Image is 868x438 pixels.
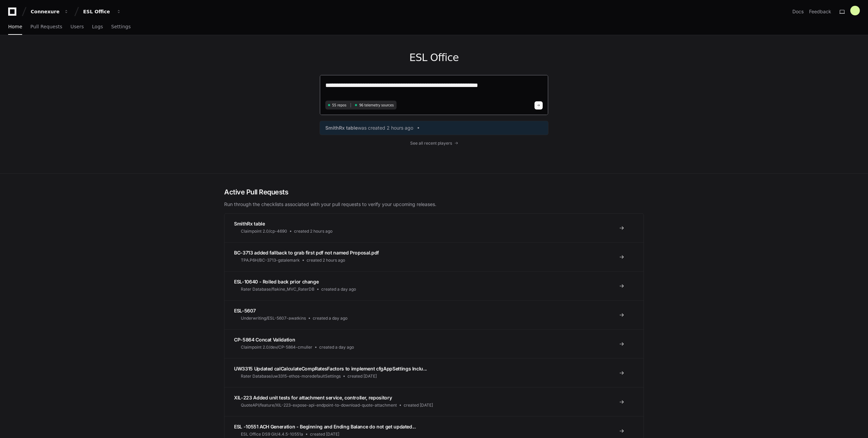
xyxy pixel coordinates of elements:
[332,103,346,108] span: 55 repos
[241,403,397,408] span: QuoteAPI/feature/XIL-223-expose-api-endpoint-to-download-quote-attachment
[320,141,548,146] a: See all recent players
[347,374,377,379] span: created [DATE]
[224,214,644,242] a: SmithRx tableClaimpoint 2.0/cp-4690created 2 hours ago
[83,8,112,15] div: ESL Office
[28,5,72,18] button: Connexure
[30,19,62,35] a: Pull Requests
[71,25,84,29] span: Users
[224,187,644,197] h2: Active Pull Requests
[241,316,306,321] span: Underwriting/ESL-5607-awatkins
[224,300,644,329] a: ESL-5607Underwriting/ESL-5607-awatkinscreated a day ago
[319,345,354,350] span: created a day ago
[234,337,295,342] span: CP-5864 Concat Validation
[234,366,427,371] span: UW3315 Updated calCalculateCompRatesFactors to implement cfgAppSettings Inclu...
[224,271,644,300] a: ESL-10640 - Rolled back prior changeRater Database/flakine_MVC_RaterDBcreated a day ago
[8,19,22,35] a: Home
[224,242,644,271] a: BC-3713 added fallback to grab first pdf not named Proposal.pdfTPA.P6H/BC-3713-gstalemarkcreated ...
[224,387,644,416] a: XIL-223 Added unit tests for attachment service, controller, repositoryQuoteAPI/feature/XIL-223-e...
[92,19,103,35] a: Logs
[234,250,379,255] span: BC-3713 added fallback to grab first pdf not named Proposal.pdf
[358,125,413,131] span: was created 2 hours ago
[224,358,644,387] a: UW3315 Updated calCalculateCompRatesFactors to implement cfgAppSettings Inclu...Rater Database/uw...
[111,19,130,35] a: Settings
[241,432,303,437] span: ESL Office DS9 Git/4.4.5-10551a
[241,229,287,234] span: Claimpoint 2.0/cp-4690
[325,125,543,131] a: SmithRx tablewas created 2 hours ago
[234,424,416,429] span: ESL -10551 ACH Generation - Beginning and Ending Balance do not get updated...
[111,25,130,29] span: Settings
[310,432,339,437] span: created [DATE]
[307,258,345,263] span: created 2 hours ago
[8,25,22,29] span: Home
[71,19,84,35] a: Users
[241,287,314,292] span: Rater Database/flakine_MVC_RaterDB
[809,8,831,15] button: Feedback
[234,308,255,313] span: ESL-5607
[234,279,319,284] span: ESL-10640 - Rolled back prior change
[321,287,356,292] span: created a day ago
[325,125,358,131] span: SmithRx table
[241,374,341,379] span: Rater Database/uw3315-ethos-moredefaultSettings
[792,8,804,15] a: Docs
[294,229,332,234] span: created 2 hours ago
[92,25,103,29] span: Logs
[241,258,300,263] span: TPA.P6H/BC-3713-gstalemark
[410,141,452,146] span: See all recent players
[320,52,548,64] h1: ESL Office
[30,25,62,29] span: Pull Requests
[404,403,433,408] span: created [DATE]
[224,329,644,358] a: CP-5864 Concat ValidationClaimpoint 2.0/dev/CP-5864-cmullercreated a day ago
[234,221,265,227] span: SmithRx table
[31,8,60,15] div: Connexure
[234,395,392,400] span: XIL-223 Added unit tests for attachment service, controller, repository
[80,5,124,18] button: ESL Office
[224,201,644,208] p: Run through the checklists associated with your pull requests to verify your upcoming releases.
[241,345,312,350] span: Claimpoint 2.0/dev/CP-5864-cmuller
[313,316,347,321] span: created a day ago
[359,103,393,108] span: 96 telemetry sources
